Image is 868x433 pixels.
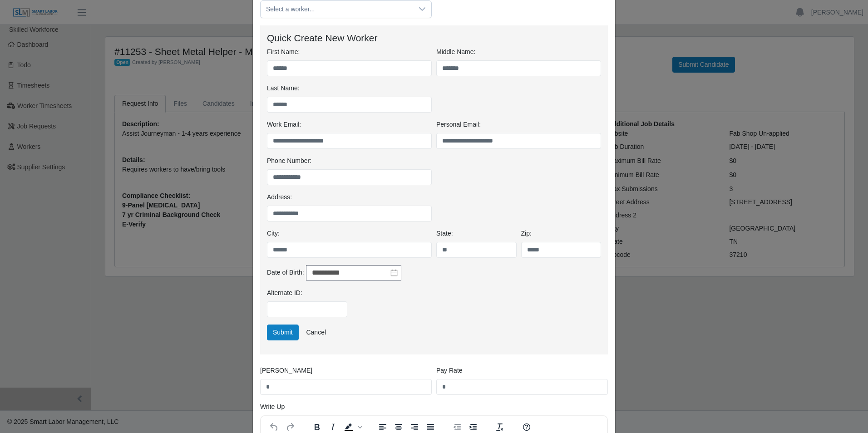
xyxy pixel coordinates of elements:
[267,84,300,93] label: Last Name:
[267,47,300,57] label: First Name:
[267,229,280,238] label: City:
[267,32,601,44] h4: Quick Create New Worker
[521,229,532,238] label: Zip:
[436,47,475,57] label: Middle Name:
[436,366,463,375] label: Pay Rate
[267,192,292,202] label: Address:
[436,120,481,129] label: Personal Email:
[260,366,312,375] label: [PERSON_NAME]
[267,288,302,298] label: Alternate ID:
[7,7,339,17] body: Rich Text Area. Press ALT-0 for help.
[267,120,301,129] label: Work Email:
[260,402,285,412] label: Write Up
[267,268,304,277] label: Date of Birth:
[300,325,332,340] a: Cancel
[267,325,299,340] button: Submit
[267,156,311,166] label: Phone Number:
[436,229,453,238] label: State:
